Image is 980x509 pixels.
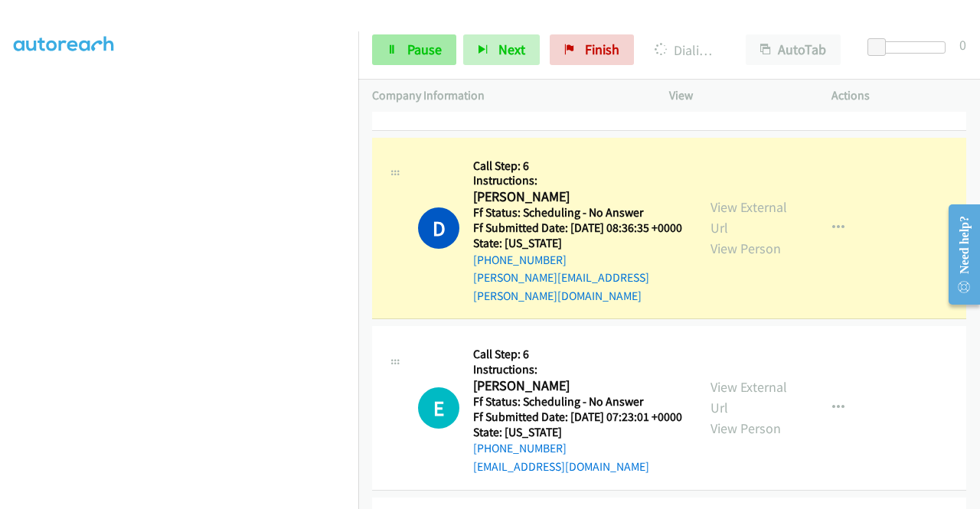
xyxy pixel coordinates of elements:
[418,207,459,249] h1: D
[710,240,781,257] a: View Person
[585,41,619,58] span: Finish
[407,41,442,58] span: Pause
[473,441,567,455] a: [PHONE_NUMBER]
[463,34,540,65] button: Next
[473,173,683,188] h5: Instructions:
[473,205,683,220] h5: Ff Status: Scheduling - No Answer
[473,270,649,303] a: [PERSON_NAME][EMAIL_ADDRESS][PERSON_NAME][DOMAIN_NAME]
[936,194,980,315] iframe: Resource Center
[550,34,634,65] a: Finish
[473,362,682,377] h5: Instructions:
[473,425,682,440] h5: State: [US_STATE]
[959,34,966,55] div: 0
[418,387,459,429] h1: E
[669,86,804,105] p: View
[473,100,576,114] a: Call was successful?
[710,198,787,237] a: View External Url
[372,86,642,105] p: Company Information
[655,40,718,60] p: Dialing [PERSON_NAME]
[473,220,683,236] h5: Ff Submitted Date: [DATE] 08:36:35 +0000
[746,34,841,65] button: AutoTab
[473,158,683,174] h5: Call Step: 6
[831,86,966,105] p: Actions
[710,419,781,437] a: View Person
[473,347,682,362] h5: Call Step: 6
[473,236,683,251] h5: State: [US_STATE]
[473,377,678,395] h2: [PERSON_NAME]
[473,188,678,206] h2: [PERSON_NAME]
[875,41,946,54] div: Delay between calls (in seconds)
[498,41,525,58] span: Next
[473,409,682,425] h5: Ff Submitted Date: [DATE] 07:23:01 +0000
[418,387,459,429] div: The call is yet to be attempted
[473,459,649,474] a: [EMAIL_ADDRESS][DOMAIN_NAME]
[372,34,456,65] a: Pause
[473,394,682,409] h5: Ff Status: Scheduling - No Answer
[710,378,787,416] a: View External Url
[473,253,567,267] a: [PHONE_NUMBER]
